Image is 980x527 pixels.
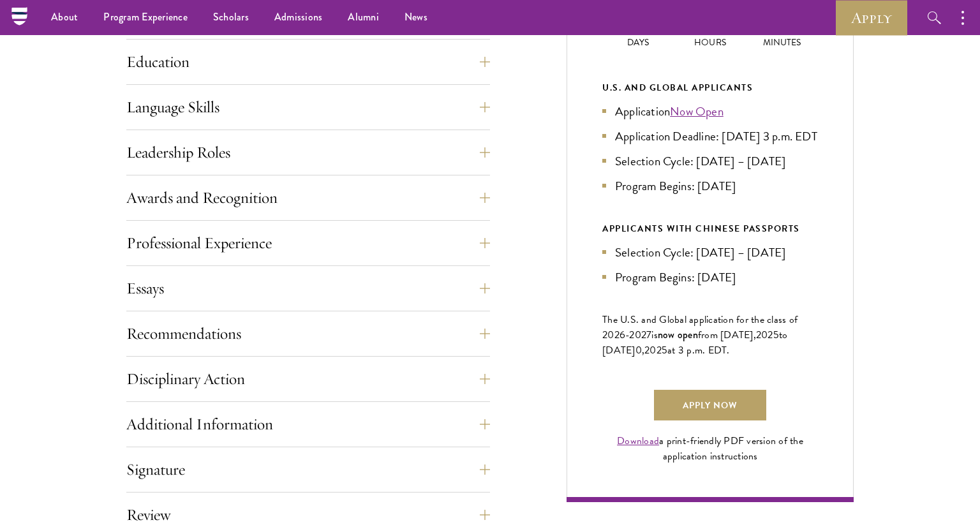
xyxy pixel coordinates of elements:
span: -202 [625,327,646,343]
li: Selection Cycle: [DATE] – [DATE] [602,152,818,170]
div: U.S. and Global Applicants [602,80,818,96]
button: Recommendations [126,318,490,349]
li: Application [602,102,818,121]
button: Professional Experience [126,228,490,258]
li: Program Begins: [DATE] [602,268,818,286]
span: 202 [644,343,662,358]
span: 202 [756,327,773,343]
span: The U.S. and Global application for the class of 202 [602,312,798,343]
span: 7 [646,327,651,343]
li: Application Deadline: [DATE] 3 p.m. EDT [602,127,818,145]
button: Language Skills [126,92,490,122]
span: 0 [635,343,642,358]
span: is [651,327,658,343]
button: Signature [126,454,490,485]
span: 6 [620,327,625,343]
a: Now Open [670,102,724,121]
a: Apply Now [654,390,766,420]
div: APPLICANTS WITH CHINESE PASSPORTS [602,221,818,237]
button: Leadership Roles [126,137,490,168]
span: 5 [773,327,779,343]
li: Program Begins: [DATE] [602,177,818,195]
p: Days [602,36,674,49]
span: at 3 p.m. EDT. [667,343,730,358]
span: 5 [662,343,667,358]
button: Disciplinary Action [126,364,490,394]
a: Download [617,433,659,449]
button: Education [126,47,490,77]
p: Hours [674,36,746,49]
button: Awards and Recognition [126,182,490,213]
button: Additional Information [126,409,490,440]
span: , [642,343,644,358]
p: Minutes [746,36,818,49]
button: Essays [126,273,490,304]
span: to [DATE] [602,327,787,358]
div: a print-friendly PDF version of the application instructions [602,433,818,464]
span: now open [658,327,698,342]
span: from [DATE], [698,327,756,343]
li: Selection Cycle: [DATE] – [DATE] [602,243,818,262]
